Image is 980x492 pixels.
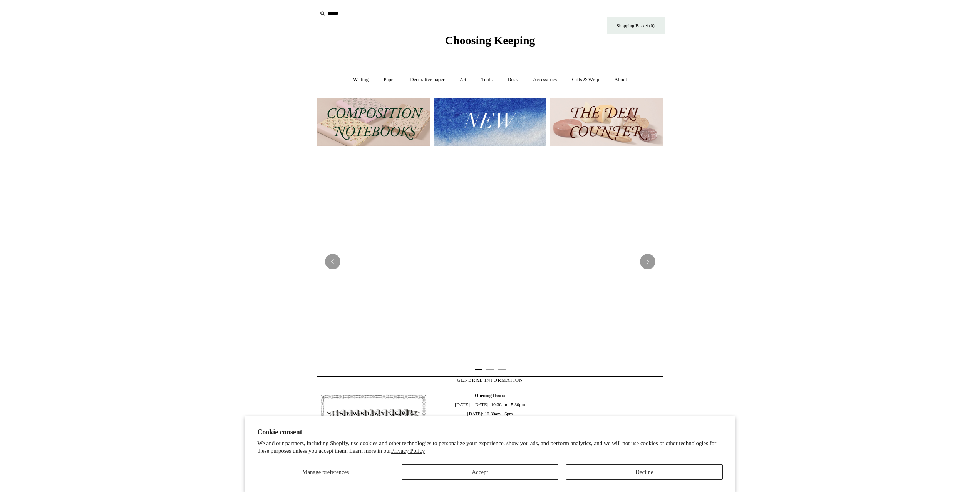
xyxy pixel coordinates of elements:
[403,70,451,90] a: Decorative paper
[607,17,665,34] a: Shopping Basket (0)
[302,469,349,475] span: Manage preferences
[453,70,473,90] a: Art
[317,98,430,146] img: 202302 Composition ledgers.jpg__PID:69722ee6-fa44-49dd-a067-31375e5d54ec
[391,448,425,454] a: Privacy Policy
[566,464,723,480] button: Decline
[640,254,655,269] button: Next
[346,70,375,90] a: Writing
[607,70,634,90] a: About
[257,464,394,480] button: Manage preferences
[445,40,535,45] a: Choosing Keeping
[498,369,506,370] button: Page 3
[434,391,546,465] span: [DATE] - [DATE]: 10:30am - 5:30pm [DATE]: 10.30am - 6pm [DATE]: 11.30am - 5.30pm 020 7613 3842
[550,98,663,146] img: The Deli Counter
[317,153,663,370] img: 20250131 INSIDE OF THE SHOP.jpg__PID:b9484a69-a10a-4bde-9e8d-1408d3d5e6ad
[402,464,558,480] button: Accept
[317,391,429,439] img: pf-4db91bb9--1305-Newsletter-Button_1200x.jpg
[457,377,523,383] span: GENERAL INFORMATION
[257,428,723,436] h2: Cookie consent
[257,440,723,455] p: We and our partners, including Shopify, use cookies and other technologies to personalize your ex...
[486,369,494,370] button: Page 2
[325,254,340,269] button: Previous
[445,34,535,47] span: Choosing Keeping
[565,70,606,90] a: Gifts & Wrap
[377,70,402,90] a: Paper
[501,70,525,90] a: Desk
[475,393,505,398] b: Opening Hours
[434,98,546,146] img: New.jpg__PID:f73bdf93-380a-4a35-bcfe-7823039498e1
[526,70,564,90] a: Accessories
[475,369,482,370] button: Page 1
[474,70,499,90] a: Tools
